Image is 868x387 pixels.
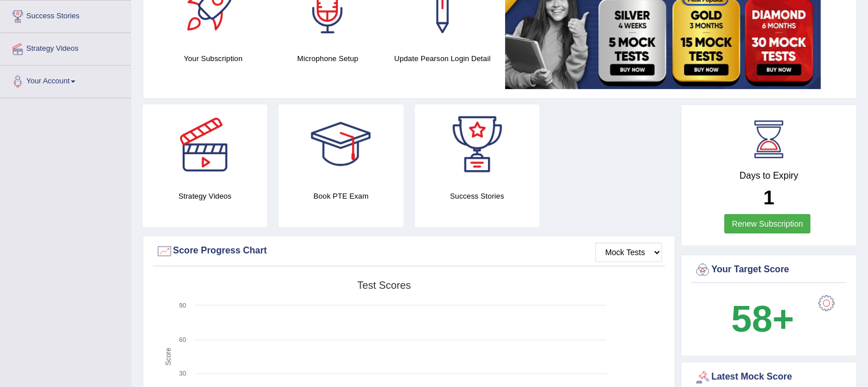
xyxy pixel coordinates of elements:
h4: Your Subscription [162,53,265,64]
tspan: Score [164,348,172,366]
a: Your Account [1,66,131,94]
text: 60 [179,336,186,343]
div: Score Progress Chart [156,243,662,260]
h4: Success Stories [415,190,539,202]
h4: Update Pearson Login Detail [391,53,494,64]
a: Renew Subscription [724,214,810,233]
b: 1 [763,186,774,208]
h4: Book PTE Exam [278,190,403,202]
div: Latest Mock Score [694,369,843,386]
b: 58+ [731,298,794,340]
text: 90 [179,302,186,309]
h4: Days to Expiry [694,171,843,181]
a: Success Stories [1,1,131,29]
tspan: Test scores [357,280,411,291]
h4: Strategy Videos [143,190,267,202]
div: Your Target Score [694,261,843,279]
h4: Microphone Setup [276,53,380,64]
text: 30 [179,370,186,377]
a: Strategy Videos [1,33,131,62]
